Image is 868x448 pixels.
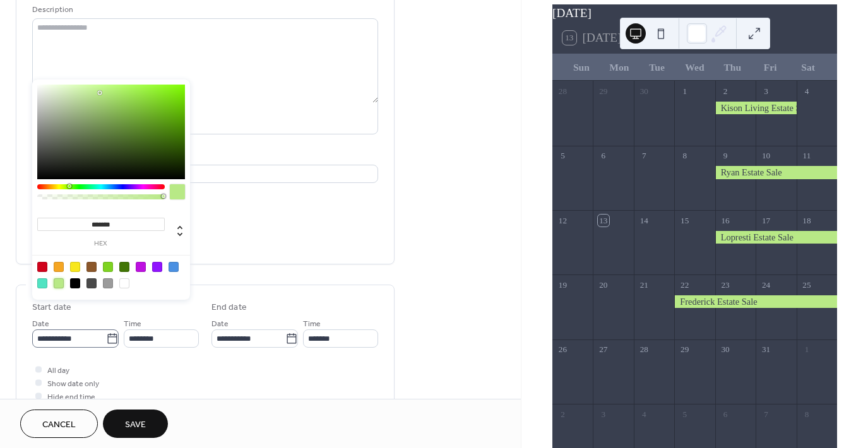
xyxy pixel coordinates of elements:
div: 25 [801,280,812,291]
div: Sun [562,54,600,81]
div: 18 [801,215,812,226]
div: 14 [638,215,650,226]
div: #BD10E0 [136,262,146,272]
div: Start date [32,301,71,314]
div: 29 [598,85,609,97]
div: 7 [638,150,650,162]
div: #F8E71C [70,262,80,272]
span: Save [125,418,146,432]
span: Date [211,317,229,331]
div: 8 [801,408,812,420]
label: hex [37,240,165,247]
div: [DATE] [552,4,837,23]
div: 26 [557,344,568,355]
div: 2 [720,85,731,97]
div: 20 [598,280,609,291]
div: 21 [638,280,650,291]
div: #9013FE [152,262,162,272]
div: #4A90E2 [169,262,179,272]
div: Fri [751,54,789,81]
div: Lopresti Estate Sale [715,231,837,244]
div: 5 [679,408,690,420]
div: 3 [598,408,609,420]
div: 30 [720,344,731,355]
span: Cancel [42,418,76,432]
div: #4A4A4A [86,278,97,288]
div: #D0021B [37,262,47,272]
div: 17 [760,215,771,226]
div: 29 [679,344,690,355]
div: Description [32,3,376,16]
div: Location [32,150,376,163]
div: #417505 [119,262,129,272]
div: End date [211,301,247,314]
span: Date [32,317,49,331]
div: #000000 [70,278,80,288]
div: 24 [760,280,771,291]
div: 9 [720,150,731,162]
div: 28 [557,85,568,97]
div: #8B572A [86,262,97,272]
div: 28 [638,344,650,355]
div: Thu [713,54,751,81]
div: 1 [801,344,812,355]
div: 7 [760,408,771,420]
div: #9B9B9B [103,278,113,288]
div: #FFFFFF [119,278,129,288]
div: Ryan Estate Sale [715,166,837,179]
div: 8 [679,150,690,162]
div: Mon [600,54,638,81]
div: 4 [801,85,812,97]
div: 11 [801,150,812,162]
div: Wed [676,54,714,81]
div: Kison Living Estate Sale [715,102,797,114]
div: 6 [598,150,609,162]
div: 2 [557,408,568,420]
div: 16 [720,215,731,226]
span: Hide end time [47,391,95,404]
div: 3 [760,85,771,97]
span: Time [303,317,321,331]
div: Frederick Estate Sale [674,295,837,308]
div: 10 [760,150,771,162]
div: #7ED321 [103,262,113,272]
div: 30 [638,85,650,97]
div: 6 [720,408,731,420]
button: Save [103,410,168,438]
div: #B8E986 [54,278,64,288]
button: Cancel [20,410,98,438]
span: Show date only [47,377,99,391]
div: 12 [557,215,568,226]
div: Sat [789,54,827,81]
div: 15 [679,215,690,226]
div: #F5A623 [54,262,64,272]
div: 1 [679,85,690,97]
div: 4 [638,408,650,420]
div: 23 [720,280,731,291]
div: 22 [679,280,690,291]
div: 5 [557,150,568,162]
div: 27 [598,344,609,355]
div: 19 [557,280,568,291]
div: 13 [598,215,609,226]
div: 31 [760,344,771,355]
div: Tue [638,54,676,81]
span: All day [47,364,69,377]
span: Time [124,317,141,331]
div: #50E3C2 [37,278,47,288]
